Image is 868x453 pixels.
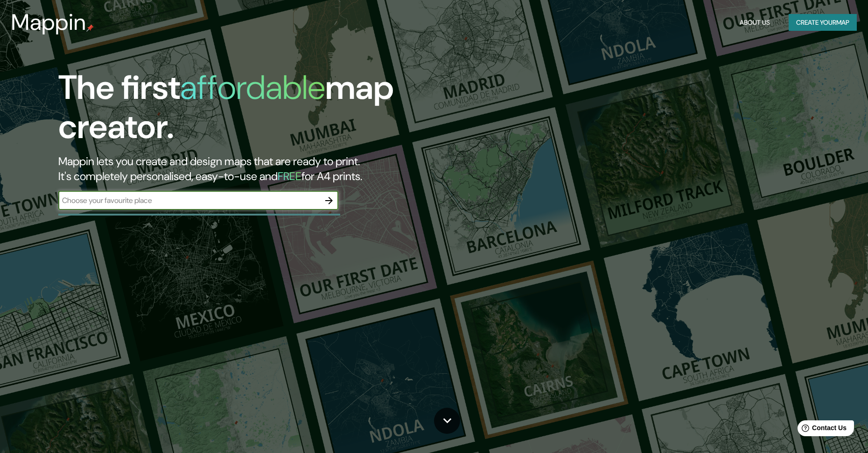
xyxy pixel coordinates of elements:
img: mappin-pin [86,24,94,32]
h2: Mappin lets you create and design maps that are ready to print. It's completely personalised, eas... [58,154,492,184]
input: Choose your favourite place [58,195,320,206]
h1: affordable [180,66,325,109]
h3: Mappin [11,9,86,35]
button: Create yourmap [789,14,857,31]
iframe: Help widget launcher [785,417,858,443]
h5: FREE [278,169,301,183]
h1: The first map creator. [58,68,492,154]
button: About Us [736,14,774,31]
